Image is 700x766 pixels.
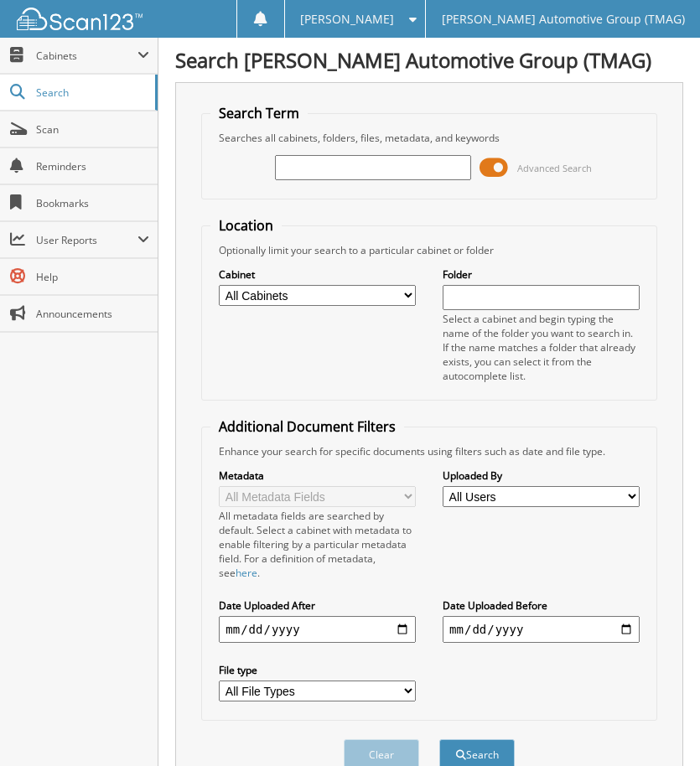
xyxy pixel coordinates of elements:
span: [PERSON_NAME] Automotive Group (TMAG) [442,14,685,24]
legend: Search Term [210,104,308,122]
input: start [219,616,416,643]
span: Reminders [36,159,149,173]
span: [PERSON_NAME] [300,14,394,24]
div: Optionally limit your search to a particular cabinet or folder [210,243,647,257]
span: Announcements [36,307,149,321]
label: File type [219,663,416,677]
span: Search [36,85,147,100]
span: Help [36,270,149,284]
div: All metadata fields are searched by default. Select a cabinet with metadata to enable filtering b... [219,509,416,580]
span: Bookmarks [36,196,149,210]
label: Cabinet [219,267,416,282]
img: scan123-logo-white.svg [17,8,143,30]
h1: Search [PERSON_NAME] Automotive Group (TMAG) [175,46,683,74]
a: here [236,566,257,580]
legend: Additional Document Filters [210,417,404,436]
legend: Location [210,216,282,235]
span: Advanced Search [517,162,592,174]
div: Select a cabinet and begin typing the name of the folder you want to search in. If the name match... [443,312,640,383]
span: Scan [36,122,149,137]
div: Enhance your search for specific documents using filters such as date and file type. [210,444,647,458]
label: Date Uploaded After [219,598,416,613]
label: Metadata [219,468,416,483]
span: User Reports [36,233,137,247]
span: Cabinets [36,49,137,63]
label: Uploaded By [443,468,640,483]
label: Date Uploaded Before [443,598,640,613]
div: Searches all cabinets, folders, files, metadata, and keywords [210,131,647,145]
input: end [443,616,640,643]
label: Folder [443,267,640,282]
